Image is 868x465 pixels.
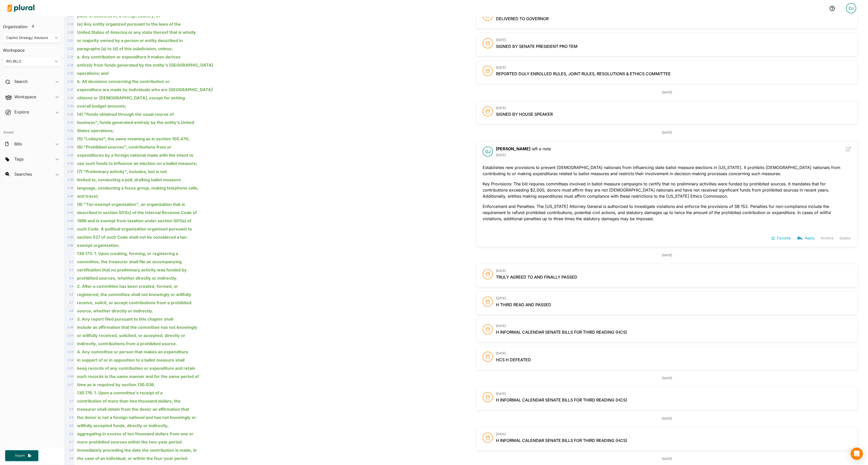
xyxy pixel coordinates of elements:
p: Enforcement and Penalties: The [US_STATE] Attorney General is authorized to investigate violation... [483,203,851,222]
ins: (5) "Lobbyist", the same meaning as in section 105.470; [77,136,190,141]
ins: or majority owned by a person or entity described in [77,38,183,43]
ins: (7) "Preliminary activity", includes, but is not [77,169,167,174]
span: 2 . 39 [68,186,73,190]
ins: receive, solicit, or accept contributions from a prohibited [77,300,191,305]
span: 2 . 30 [68,112,73,116]
ins: more prohibited sources within the two-year period [77,439,182,445]
span: 3 . 8 [69,448,73,452]
h3: [DATE] [496,297,851,300]
ins: section 527 of such Code shall not be considered a tax- [77,235,188,240]
ins: 4. Any committee or person that makes an expenditure [77,349,188,354]
span: 2 . 19 [68,22,73,26]
h2: Explore [14,109,29,115]
span: HCS H defeated [496,357,531,362]
h2: Bills [14,141,22,147]
ins: exempt organization. [77,243,120,248]
span: 3 . 4 [69,276,73,280]
ins: such Code. A political organization organized pursuant to [77,226,192,231]
h3: Organization [3,19,61,30]
p: Favorite [777,236,791,240]
button: Archive [821,234,833,242]
span: 3 . 6 [69,432,73,436]
ins: 130.176. 1. Upon a committee's receipt of a [77,390,162,395]
div: OJ [846,3,856,13]
ins: expenditure are made by individuals who are [GEOGRAPHIC_DATA] [77,87,213,92]
span: 2 . 37 [68,170,73,173]
ins: source, whether directly or indirectly. [77,308,153,313]
h2: Tags [14,156,24,162]
ins: described in section 501(c) of the Internal Revenue Code of [77,210,197,215]
h3: [DATE] [496,153,842,157]
span: 2 . 46 [68,244,73,247]
span: 2 . 20 [68,30,73,34]
div: IRG BILLS [6,59,53,64]
span: 2 . 33 [68,137,73,141]
ins: registered, the committee shall not knowingly or willfully [77,292,191,297]
span: 2 . 27 [68,88,73,91]
ins: indirectly, contributions from a prohibited source. [77,341,177,346]
div: [DATE] [476,130,858,135]
span: 3 . 17 [68,383,73,386]
span: 2 . 40 [68,194,73,198]
span: 2 . 35 [68,153,73,157]
ins: 130.173. 1. Upon creating, forming, or registering a [77,251,178,256]
ins: b. All decisions concerning the contribution or [77,79,170,84]
ins: immediately preceding the date the contribution is made, in [77,448,197,453]
button: Delete [840,234,850,242]
div: Capitol Strategy Advisors [6,35,53,40]
div: OJ [483,146,493,157]
span: 2 . 26 [68,80,73,83]
span: 2 . 29 [68,104,73,108]
span: Signed by Senate President Pro Tem [496,44,578,49]
button: Favorite [771,234,791,242]
span: 3 . 15 [68,366,73,370]
h3: [DATE] [496,269,851,273]
ins: (8) "Tax-exempt organization", an organization that is [77,202,185,207]
ins: limited to, conducting a poll, drafting ballot measure [77,177,181,182]
ins: certification that no preliminary activity was funded by [77,267,187,272]
ins: expenditures by a foreign national made with the intent to [77,153,193,158]
ins: such records in the same manner and for the same period of [77,374,199,379]
span: 3 . 2 [69,399,73,403]
ins: include an affirmation that the committee has not knowingly [77,325,197,330]
span: 2 . 38 [68,178,73,182]
ins: or willfully received, solicited, or accepted, directly or [77,333,185,338]
span: 2 . 2 [69,260,73,263]
span: 2 . 45 [68,235,73,239]
ins: United States of America or any state thereof that is wholly [77,30,196,35]
ins: time as is required by section 130.036. [77,382,155,387]
b: [PERSON_NAME] [496,146,530,151]
p: Key Provisions: The bill requires committees involved in ballot measure campaigns to certify that... [483,181,851,199]
ins: (6) "Prohibited sources", contributions from or [77,144,171,150]
span: 3 . 9 [69,317,73,321]
ins: committee, the treasurer shall file an accompanying [77,259,182,264]
span: 3 . 12 [68,342,73,345]
div: Open Intercom Messenger [851,448,863,460]
span: 3 . 14 [68,358,73,362]
span: 2 . 43 [68,219,73,223]
div: [DATE] [476,253,858,258]
p: Reply [805,236,815,240]
h3: [DATE] [496,38,851,42]
span: 2 . 36 [68,162,73,165]
h2: Workspace [14,94,36,100]
h3: [DATE] [496,106,851,110]
span: 3 . 8 [69,309,73,313]
ins: prohibited sources, whether directly or indirectly. [77,276,177,281]
div: [DATE] [476,416,858,421]
span: 2 . 42 [68,211,73,214]
p: Establishes new provisions to prevent [DEMOGRAPHIC_DATA] nationals from influencing state ballot ... [483,164,851,177]
ins: the case of an individual, or within the four-year period [77,456,187,461]
span: 3 . 3 [69,407,73,411]
ins: operations; and [77,71,108,76]
span: 2 . 25 [68,71,73,75]
ins: (e) Any entity organized pursuant to the laws of the [77,22,181,27]
span: 3 . 7 [69,301,73,304]
span: 2 . 31 [68,121,73,124]
ins: business", funds generated entirely by the entity's United [77,120,194,125]
span: 3 . 5 [69,424,73,427]
ins: paragraphs (a) to (d) of this subdivision, unless: [77,46,173,51]
span: 2 . 22 [68,47,73,50]
ins: keep records of any contribution or expenditure and retain [77,366,195,371]
ins: citizens or [DEMOGRAPHIC_DATA], except for setting [77,95,185,100]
